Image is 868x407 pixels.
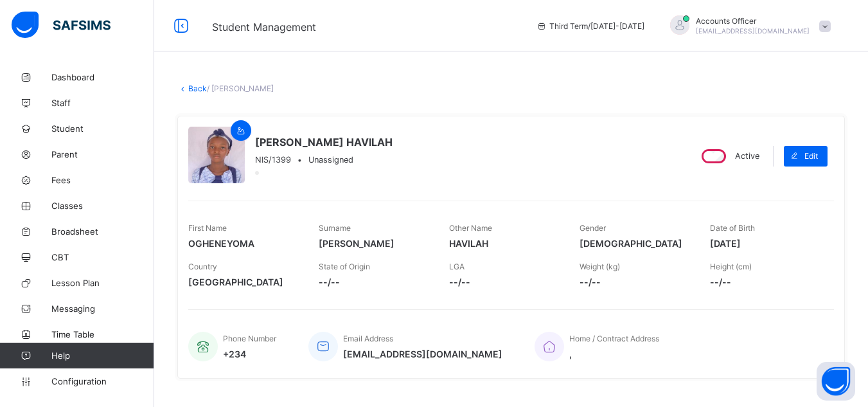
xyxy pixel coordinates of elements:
[804,151,818,161] span: Edit
[710,276,821,287] span: --/--
[188,84,207,93] a: Back
[580,262,620,271] span: Weight (kg)
[51,303,154,314] span: Messaging
[319,238,430,249] span: [PERSON_NAME]
[735,151,759,161] span: Active
[308,155,353,165] span: Unassigned
[569,334,659,343] span: Home / Contract Address
[188,262,217,271] span: Country
[569,348,659,359] span: ,
[536,21,644,31] span: session/term information
[51,350,154,361] span: Help
[51,226,154,237] span: Broadsheet
[710,223,755,233] span: Date of Birth
[319,276,430,287] span: --/--
[255,136,393,149] span: [PERSON_NAME] HAVILAH
[580,223,606,233] span: Gender
[343,334,393,343] span: Email Address
[696,16,810,26] span: Accounts Officer
[580,276,691,287] span: --/--
[188,223,227,233] span: First Name
[710,238,821,249] span: [DATE]
[223,348,276,359] span: +234
[255,155,393,165] div: •
[51,376,154,386] span: Configuration
[343,348,502,359] span: [EMAIL_ADDRESS][DOMAIN_NAME]
[51,72,154,82] span: Dashboard
[710,262,752,271] span: Height (cm)
[188,238,299,249] span: OGHENEYOMA
[817,362,855,401] button: Open asap
[12,12,111,39] img: safsims
[212,21,316,33] span: Student Management
[51,98,154,108] span: Staff
[188,276,299,287] span: [GEOGRAPHIC_DATA]
[223,334,276,343] span: Phone Number
[51,201,154,211] span: Classes
[51,278,154,288] span: Lesson Plan
[51,175,154,185] span: Fees
[449,276,560,287] span: --/--
[255,155,291,165] span: NIS/1399
[51,329,154,339] span: Time Table
[207,84,274,93] span: / [PERSON_NAME]
[319,262,370,271] span: State of Origin
[580,238,691,249] span: [DEMOGRAPHIC_DATA]
[51,123,154,134] span: Student
[51,149,154,159] span: Parent
[449,238,560,249] span: HAVILAH
[51,252,154,262] span: CBT
[657,15,837,37] div: AccountsOfficer
[319,223,351,233] span: Surname
[696,27,810,35] span: [EMAIL_ADDRESS][DOMAIN_NAME]
[449,262,465,271] span: LGA
[449,223,492,233] span: Other Name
